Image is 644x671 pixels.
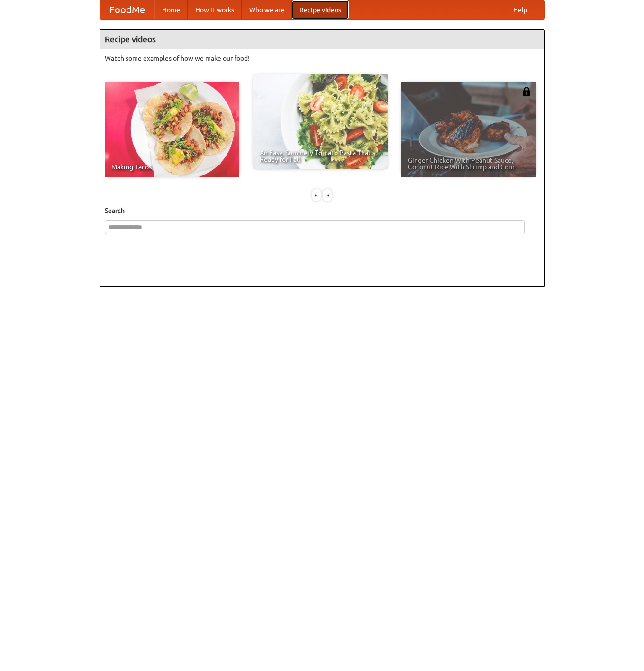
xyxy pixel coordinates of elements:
h4: Recipe videos [100,30,544,49]
div: » [323,189,332,201]
a: Who we are [242,0,292,19]
h5: Search [105,206,540,215]
a: FoodMe [100,0,154,19]
span: Making Tacos [111,164,233,170]
a: An Easy, Summery Tomato Pasta That's Ready for Fall [253,74,388,169]
a: Recipe videos [292,0,349,19]
a: Home [154,0,188,19]
div: « [312,189,321,201]
img: 483408.png [522,87,531,96]
span: An Easy, Summery Tomato Pasta That's Ready for Fall [260,149,381,163]
a: Making Tacos [105,82,239,177]
p: Watch some examples of how we make our food! [105,54,540,63]
a: How it works [188,0,242,19]
a: Help [506,0,535,19]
